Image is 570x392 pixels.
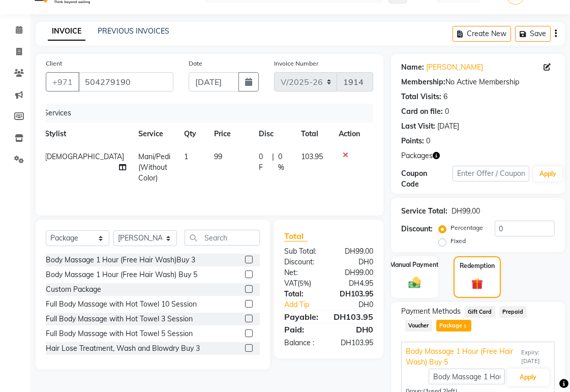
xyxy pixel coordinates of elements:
button: Save [515,26,551,42]
div: 0 [445,106,449,117]
div: Full Body Massage with Hot Towel 10 Session [46,299,197,310]
div: Full Body Massage with Hot Towel 5 Session [46,328,193,339]
div: Discount: [401,224,433,234]
div: Coupon Code [401,168,453,190]
span: 0 % [278,152,289,173]
div: Points: [401,136,424,146]
div: 0 [426,136,430,146]
a: [PERSON_NAME] [426,62,483,73]
span: | [272,152,274,173]
span: Packages [401,150,433,161]
th: Total [295,123,333,145]
div: [DATE] [437,121,459,132]
label: Client [46,59,62,68]
div: DH4.95 [329,278,381,289]
div: Total: [277,289,329,299]
th: Stylist [39,123,132,145]
label: Date [189,59,202,68]
input: Search by Name/Mobile/Email/Code [78,72,173,92]
span: Expiry: [DATE] [521,348,550,366]
img: _gift.svg [468,277,487,291]
th: Action [333,123,366,145]
button: Create New [453,26,511,42]
div: No Active Membership [401,77,555,87]
label: Manual Payment [391,260,439,269]
span: 1 [462,323,468,329]
div: Body Massage 1 Hour (Free Hair Wash) Buy 5 [46,269,197,280]
div: DH0 [329,323,381,336]
div: DH99.00 [329,267,381,278]
th: Service [132,123,178,145]
input: Search [185,230,260,246]
span: Vat [284,279,297,288]
div: DH103.95 [329,338,381,348]
th: Qty [178,123,208,145]
div: Net: [277,267,329,278]
span: Total [284,231,308,242]
span: 0 F [259,152,268,173]
div: DH103.95 [326,311,381,323]
div: Total Visits: [401,92,441,102]
div: Discount: [277,257,329,267]
div: DH0 [329,257,381,267]
label: Fixed [451,236,466,246]
th: Disc [253,123,295,145]
div: Sub Total: [277,246,329,257]
a: Add Tip [277,299,338,310]
button: +971 [46,72,79,92]
a: INVOICE [48,22,85,41]
span: 1 [184,152,188,161]
div: 6 [443,92,447,102]
div: Service Total: [401,206,447,217]
a: PREVIOUS INVOICES [98,26,169,36]
div: DH99.00 [329,246,381,257]
th: Price [208,123,253,145]
button: Apply [533,166,562,182]
div: Paid: [277,323,329,336]
div: Custom Package [46,284,101,295]
label: Percentage [451,223,483,232]
span: Mani/Pedi (Without Color) [138,152,170,183]
span: [DEMOGRAPHIC_DATA] [45,152,124,161]
div: Payable: [277,311,326,323]
div: Hair Lose Treatment, Wash and Blowdry Buy 3 [46,343,200,354]
img: _cash.svg [405,276,425,290]
div: DH0 [338,299,381,310]
div: Membership: [401,77,445,87]
span: 5% [299,279,309,287]
div: Services [40,104,374,123]
div: Card on file: [401,106,443,117]
div: ( ) [277,278,329,289]
span: 103.95 [301,152,323,161]
span: Prepaid [499,306,527,318]
label: Redemption [460,261,495,270]
div: Last Visit: [401,121,435,132]
label: Invoice Number [274,59,318,68]
button: Apply [507,369,549,386]
div: Name: [401,62,424,73]
div: Full Body Massage with Hot Towel 3 Session [46,314,193,324]
span: Voucher [405,320,432,331]
input: note [429,369,505,384]
span: Gift Card [465,306,495,318]
span: Payment Methods [401,306,461,317]
div: DH99.00 [452,206,480,217]
span: 99 [214,152,222,161]
div: Body Massage 1 Hour (Free Hair Wash)Buy 3 [46,255,195,265]
input: Enter Offer / Coupon Code [453,166,529,182]
span: Package [436,320,471,331]
div: DH103.95 [329,289,381,299]
div: Balance : [277,338,329,348]
span: Body Massage 1 Hour (Free Hair Wash) Buy 5 [406,346,519,368]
